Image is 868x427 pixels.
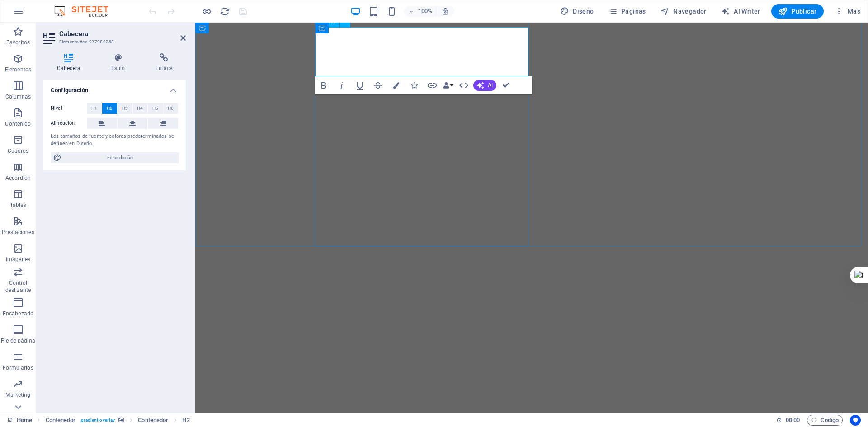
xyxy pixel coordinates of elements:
button: Bold (Ctrl+B) [315,76,332,94]
button: H4 [133,103,148,114]
h4: Enlace [142,53,186,72]
span: H3 [122,103,128,114]
button: 100% [404,6,436,17]
button: H5 [148,103,163,114]
button: Publicar [771,4,824,19]
button: Data Bindings [442,76,454,94]
button: Colors [387,76,405,94]
span: Haz clic para seleccionar y doble clic para editar [46,415,76,426]
button: Italic (Ctrl+I) [333,76,350,94]
button: H1 [87,103,102,114]
h3: Elemento #ed-977982258 [59,38,168,46]
button: H2 [102,103,117,114]
button: Código [807,415,843,426]
button: H3 [118,103,132,114]
span: Publicar [778,7,817,16]
p: Accordion [5,174,31,182]
span: : [792,417,793,423]
span: Más [835,7,860,16]
button: Confirm (Ctrl+⏎) [497,76,514,94]
span: H4 [137,103,143,114]
button: reload [219,6,230,17]
span: Haz clic para seleccionar y doble clic para editar [138,415,168,426]
button: Páginas [605,4,650,19]
button: Diseño [557,4,598,19]
h6: 100% [418,6,432,17]
span: . gradient-overlay [80,415,115,426]
span: H1 [91,103,97,114]
span: H2 [107,103,113,114]
h4: Estilo [98,53,142,72]
p: Marketing [5,391,30,399]
button: HTML [455,76,472,94]
span: Editar diseño [64,152,176,163]
p: Pie de página [1,337,35,344]
p: Imágenes [6,256,30,263]
button: Más [831,4,864,19]
button: Strikethrough [369,76,387,94]
label: Alineación [51,118,87,129]
a: Haz clic para cancelar la selección y doble clic para abrir páginas [7,415,32,426]
div: Diseño (Ctrl+Alt+Y) [557,4,598,19]
h6: Tiempo de la sesión [776,415,800,426]
button: AI [473,80,496,91]
span: H5 [152,103,158,114]
h4: Configuración [43,80,186,96]
button: Icons [406,76,423,94]
button: Editar diseño [51,152,179,163]
span: Diseño [560,7,594,16]
span: AI Writer [721,7,760,16]
p: Elementos [5,66,31,73]
img: Editor Logo [52,6,120,17]
i: Este elemento contiene un fondo [118,418,124,422]
span: Código [811,415,839,426]
div: Los tamaños de fuente y colores predeterminados se definen en Diseño. [51,133,179,148]
button: Underline (Ctrl+U) [351,76,368,94]
span: AI [488,83,493,88]
button: Link [424,76,441,94]
p: Tablas [10,202,27,209]
button: Haz clic para salir del modo de previsualización y seguir editando [201,6,212,17]
p: Prestaciones [2,229,34,236]
button: AI Writer [717,4,764,19]
p: Columnas [5,93,31,100]
p: Cuadros [8,147,29,155]
p: Encabezado [3,310,33,317]
h2: Cabecera [59,30,186,38]
p: Formularios [3,364,33,371]
span: Navegador [660,7,707,16]
i: Volver a cargar página [220,6,230,17]
nav: breadcrumb [46,415,190,426]
i: Al redimensionar, ajustar el nivel de zoom automáticamente para ajustarse al dispositivo elegido. [441,7,449,15]
span: Haz clic para seleccionar y doble clic para editar [182,415,189,426]
button: H6 [163,103,178,114]
button: Usercentrics [850,415,861,426]
span: H6 [168,103,174,114]
span: 00 00 [786,415,800,426]
span: Páginas [609,7,646,16]
p: Favoritos [6,39,30,46]
p: Contenido [5,120,31,127]
button: Navegador [657,4,710,19]
label: Nivel [51,103,87,114]
h4: Cabecera [43,53,98,72]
